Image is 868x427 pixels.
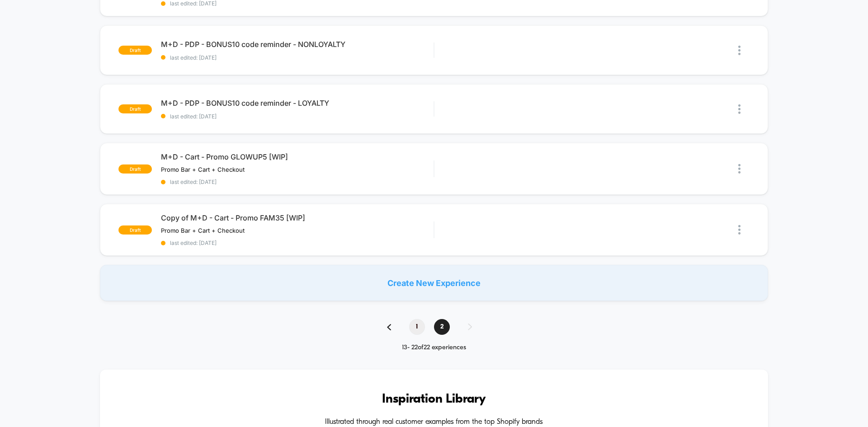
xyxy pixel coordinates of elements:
div: 13 - 22 of 22 experiences [378,344,490,352]
span: Promo Bar + Cart + Checkout [161,227,245,234]
span: last edited: [DATE] [161,54,434,61]
span: last edited: [DATE] [161,113,434,120]
span: 1 [409,319,425,335]
span: draft [118,104,152,113]
span: draft [118,225,152,235]
span: draft [118,164,152,174]
img: close [738,225,741,235]
span: M+D - Cart - Promo GLOWUP5 [WIP] [161,152,434,161]
span: 2 [434,319,450,335]
h4: Illustrated through real customer examples from the top Shopify brands [127,418,741,427]
img: close [738,104,741,114]
h3: Inspiration Library [127,392,741,407]
span: Promo Bar + Cart + Checkout [161,166,245,173]
img: close [738,164,741,174]
img: close [738,46,741,55]
span: draft [118,46,152,55]
img: pagination back [387,324,391,330]
span: M+D - PDP - BONUS10 code reminder - LOYALTY [161,99,434,108]
span: last edited: [DATE] [161,239,434,246]
span: Copy of M+D - Cart - Promo FAM35 [WIP] [161,213,434,222]
span: last edited: [DATE] [161,178,434,185]
span: M+D - PDP - BONUS10 code reminder - NONLOYALTY [161,40,434,49]
div: Create New Experience [100,265,768,301]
